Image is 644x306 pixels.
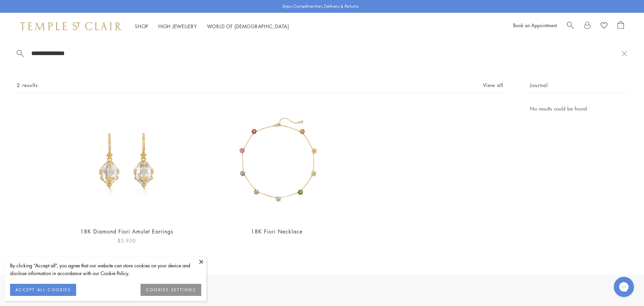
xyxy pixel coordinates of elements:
a: Open Shopping Bag [618,21,624,31]
a: Book an Appointment [513,22,557,29]
a: World of [DEMOGRAPHIC_DATA]World of [DEMOGRAPHIC_DATA] [207,23,289,30]
img: Temple St. Clair [20,22,121,30]
a: View all [483,81,503,89]
button: COOKIES SETTINGS [141,284,201,296]
a: High JewelleryHigh Jewellery [158,23,197,30]
img: 18K Fiori Necklace [218,104,335,221]
a: 18K Diamond Fiori Amulet Earrings [80,228,173,235]
nav: Main navigation [135,22,289,31]
button: ACCEPT ALL COOKIES [10,284,76,296]
span: $5,950 [117,237,136,245]
a: View Wishlist [601,21,607,31]
span: 2 results [17,81,38,89]
a: Search [567,21,574,31]
span: Journal [530,81,548,89]
a: ShopShop [135,23,148,30]
iframe: Gorgias live chat messenger [610,274,637,299]
p: Enjoy Complimentary Delivery & Returns [282,3,359,10]
div: By clicking “Accept all”, you agree that our website can store cookies on your device and disclos... [10,262,201,277]
img: E51889-E9FIORI [68,104,185,221]
a: 18K Fiori Necklace [251,228,303,235]
p: No results could be found [530,104,627,113]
